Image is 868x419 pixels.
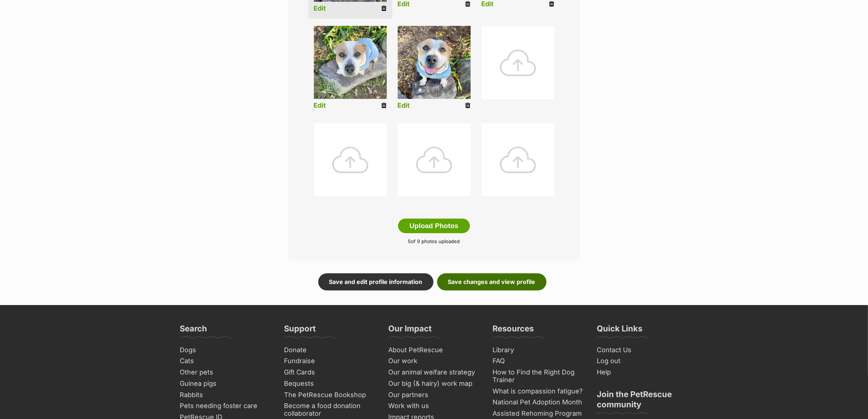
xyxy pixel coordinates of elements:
h3: Resources [493,323,534,338]
a: Pets needing foster care [177,400,274,412]
p: of 9 photos uploaded [299,238,569,245]
h3: Join the PetRescue community [597,389,688,414]
h3: Search [180,323,207,338]
a: Save changes and view profile [437,273,546,290]
a: Donate [281,345,378,356]
a: Edit [482,0,494,8]
span: 5 [408,238,411,244]
a: FAQ [490,355,587,367]
a: Our big (& hairy) work map [386,378,483,389]
a: Rabbits [177,389,274,401]
img: listing photo [314,26,387,99]
a: Contact Us [594,345,691,356]
a: Edit [398,102,410,109]
h3: Quick Links [597,323,643,338]
a: Work with us [386,400,483,412]
button: Upload Photos [398,219,470,233]
a: The PetRescue Bookshop [281,389,378,401]
a: Guinea pigs [177,378,274,389]
a: About PetRescue [386,345,483,356]
a: Bequests [281,378,378,389]
a: Our animal welfare strategy [386,367,483,378]
a: Help [594,367,691,378]
a: Gift Cards [281,367,378,378]
img: listing photo [398,26,471,99]
a: Become a food donation collaborator [281,400,378,419]
h3: Support [284,323,316,338]
h3: Our Impact [389,323,432,338]
a: Edit [314,102,326,109]
a: Dogs [177,345,274,356]
a: National Pet Adoption Month [490,397,587,408]
a: Save and edit profile information [318,273,433,290]
a: What is compassion fatigue? [490,386,587,397]
a: Edit [398,0,410,8]
a: Edit [314,5,326,12]
a: Other pets [177,367,274,378]
a: Library [490,345,587,356]
a: Log out [594,355,691,367]
a: Our work [386,355,483,367]
a: Our partners [386,389,483,401]
a: How to Find the Right Dog Trainer [490,367,587,385]
a: Fundraise [281,355,378,367]
a: Cats [177,355,274,367]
